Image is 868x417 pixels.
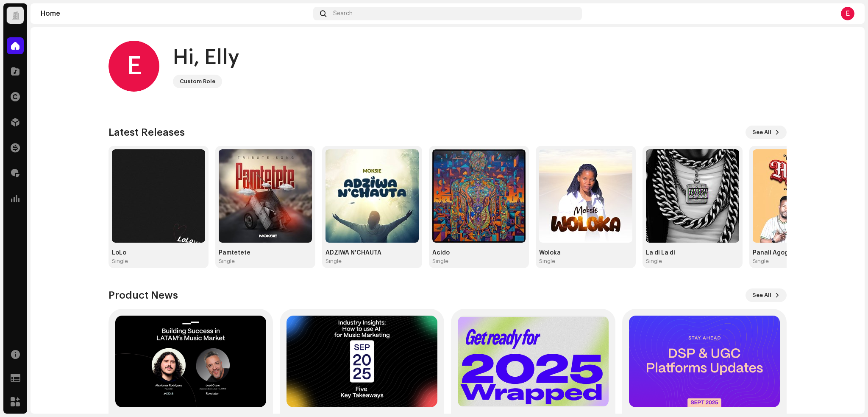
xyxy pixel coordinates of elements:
div: Custom Role [180,76,215,87]
span: See All [752,124,771,141]
div: Single [325,258,342,265]
div: Single [219,258,235,265]
img: d09caa66-7a82-494c-8d3f-c7d824222d6e [646,149,739,243]
div: Woloka [539,249,632,256]
div: E [108,41,159,92]
div: Single [432,258,448,265]
div: E [841,7,854,20]
img: 361a0e6f-4c11-44ef-b3f2-b34f9d3130e0 [112,149,205,243]
span: Search [333,10,353,17]
div: Single [753,258,769,265]
div: Panali Agogo [753,249,846,256]
img: 27bc1638-ed7e-433b-9910-22a27bd880b5 [753,149,846,243]
img: 517441ec-75db-4be6-9ea5-ff7670e229d2 [432,149,526,243]
div: Single [112,258,128,265]
img: 0136e7b9-5129-462e-965e-705f795dba43 [219,149,312,243]
div: Hi, Elly [173,44,239,71]
h3: Product News [108,288,178,302]
img: 5c2b6b75-db19-463c-a8d3-4f4fc8f59983 [325,149,419,243]
div: LoLo [112,249,205,256]
div: Pamtetete [219,249,312,256]
div: Home [41,10,310,17]
h3: Latest Releases [108,126,185,139]
div: Single [646,258,662,265]
div: ADZIWA N'CHAUTA [325,249,419,256]
button: See All [746,288,787,302]
img: 09e6bd55-987d-46b5-b437-c51a8d5832b9 [539,149,632,243]
div: La di La di [646,249,739,256]
div: Single [539,258,555,265]
div: Acido [432,249,526,256]
button: See All [746,126,787,139]
span: See All [752,287,771,304]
